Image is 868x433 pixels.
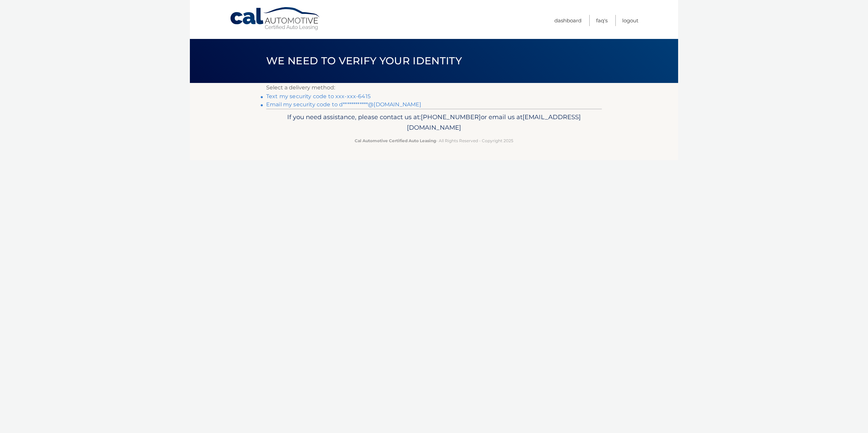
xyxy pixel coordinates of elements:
[266,55,462,67] span: We need to verify your identity
[271,112,597,133] p: If you need assistance, please contact us at: or email us at
[355,138,436,143] strong: Cal Automotive Certified Auto Leasing
[230,7,321,31] a: Cal Automotive
[266,83,602,92] p: Select a delivery method:
[421,113,481,121] span: [PHONE_NUMBER]
[622,15,638,26] a: Logout
[271,137,597,144] p: - All Rights Reserved - Copyright 2025
[596,15,608,26] a: FAQ's
[554,15,581,26] a: Dashboard
[266,93,371,100] a: Text my security code to xxx-xxx-6415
